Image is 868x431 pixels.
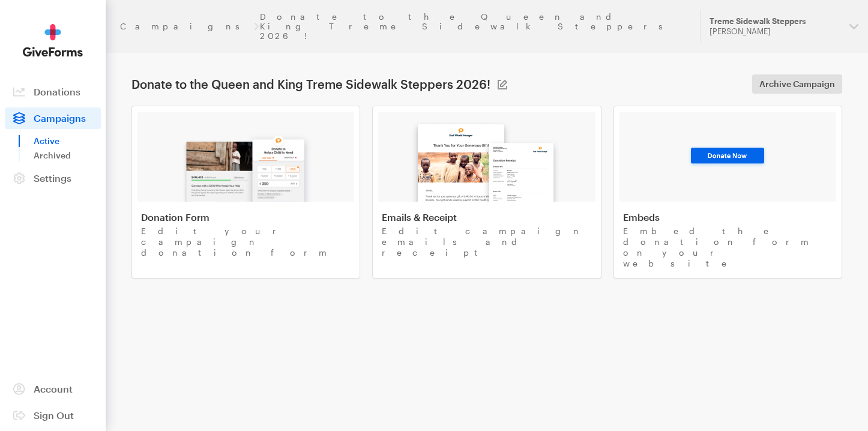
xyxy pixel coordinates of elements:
[372,106,601,279] a: Emails & Receipt Edit campaign emails and receipt
[176,125,316,202] img: image-1-0e7e33c2fa879c29fc43b57e5885c2c5006ac2607a1de4641c4880897d5e5c7f.png
[382,211,591,223] h4: Emails & Receipt
[700,10,868,43] button: Treme Sidewalk Steppers [PERSON_NAME]
[623,211,833,223] h4: Embeds
[382,226,591,258] p: Edit campaign emails and receipt
[5,167,101,189] a: Settings
[141,211,351,223] h4: Donation Form
[34,148,101,163] a: Archived
[5,107,101,129] a: Campaigns
[141,226,351,258] p: Edit your campaign donation form
[34,172,71,184] span: Settings
[623,226,833,269] p: Embed the donation form on your website
[613,106,842,279] a: Embeds Embed the donation form on your website
[120,22,253,31] a: Campaigns
[687,145,768,169] img: image-3-93ee28eb8bf338fe015091468080e1db9f51356d23dce784fdc61914b1599f14.png
[34,134,101,148] a: Active
[131,106,360,279] a: Donation Form Edit your campaign donation form
[34,86,80,97] span: Donations
[34,112,86,124] span: Campaigns
[131,77,490,91] h1: Donate to the Queen and King Treme Sidewalk Steppers 2026!
[710,26,840,37] div: [PERSON_NAME]
[23,24,83,57] img: GiveForms
[260,12,686,41] a: Donate to the Queen and King Treme Sidewalk Steppers 2026!
[5,81,101,103] a: Donations
[710,16,840,26] div: Treme Sidewalk Steppers
[752,74,842,94] a: Archive Campaign
[759,77,835,91] span: Archive Campaign
[406,113,568,202] img: image-2-08a39f98273254a5d313507113ca8761204b64a72fdaab3e68b0fc5d6b16bc50.png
